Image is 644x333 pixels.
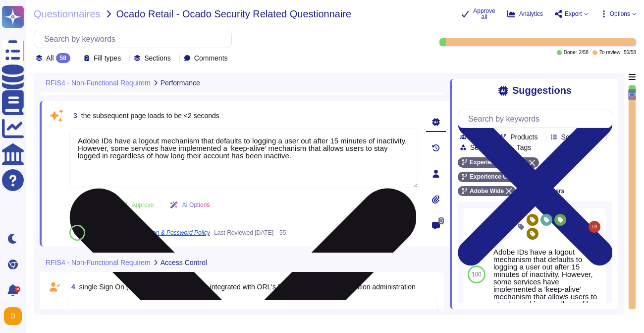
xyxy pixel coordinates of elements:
span: To review: [599,50,622,55]
span: 100 [472,271,482,277]
img: user [589,221,600,233]
span: Export [565,11,582,17]
span: Sections [144,55,171,62]
div: 58 [56,53,70,63]
span: Access Control [161,259,207,266]
input: Search by keywords [463,110,612,128]
span: 2 / 58 [579,50,588,55]
span: All [46,55,54,62]
span: Comments [194,55,228,62]
div: 9+ [14,286,20,292]
img: user [4,307,22,325]
span: Performance [161,79,200,86]
span: 0 [438,217,444,224]
span: Ocado Retail - Ocado Security Related Questionnaire [116,9,352,19]
span: Analytics [519,11,543,17]
span: Approve all [473,8,495,20]
input: Search by keywords [39,30,231,48]
span: Done: [564,50,577,55]
span: 56 / 58 [624,50,636,55]
span: Fill types [94,55,121,62]
span: 4 [67,283,75,290]
button: user [2,305,29,327]
textarea: Adobe IDs have a logout mechanism that defaults to logging a user out after 15 minutes of inactiv... [69,129,418,188]
button: Approve all [461,8,495,20]
span: Questionnaires [34,9,101,19]
button: Analytics [507,10,543,18]
span: the subsequent page loads to be <2 seconds [81,112,219,120]
span: RFIS4 - Non-Functional Requirem [46,79,151,86]
span: 100 [73,230,82,235]
span: Options [610,11,630,17]
span: 3 [69,112,77,119]
span: RFIS4 - Non-Functional Requirem [46,259,151,266]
